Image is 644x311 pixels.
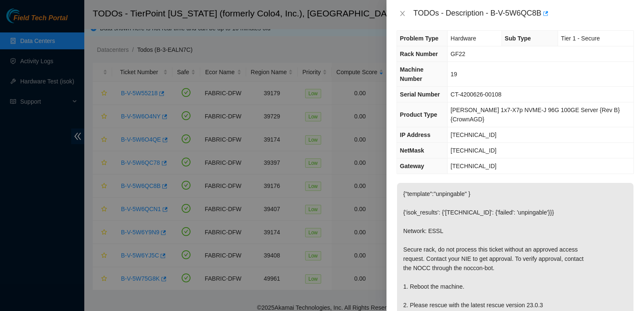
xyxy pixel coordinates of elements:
span: CT-4200626-00108 [451,91,502,98]
span: Problem Type [400,35,439,42]
span: Tier 1 - Secure [561,35,600,42]
span: Machine Number [400,66,424,82]
span: IP Address [400,131,430,138]
div: TODOs - Description - B-V-5W6QC8B [413,7,634,20]
span: Rack Number [400,51,438,57]
span: Gateway [400,163,424,169]
span: [TECHNICAL_ID] [451,131,496,138]
span: [PERSON_NAME] 1x7-X7p NVME-J 96G 100GE Server {Rev B}{CrownAGD} [451,107,620,123]
span: [TECHNICAL_ID] [451,147,496,154]
span: Serial Number [400,91,440,98]
span: Sub Type [505,35,531,42]
span: [TECHNICAL_ID] [451,163,496,169]
span: NetMask [400,147,424,154]
span: GF22 [451,51,465,57]
span: close [399,10,406,17]
span: Hardware [451,35,476,42]
button: Close [397,10,408,18]
span: 19 [451,71,457,78]
span: Product Type [400,111,437,118]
